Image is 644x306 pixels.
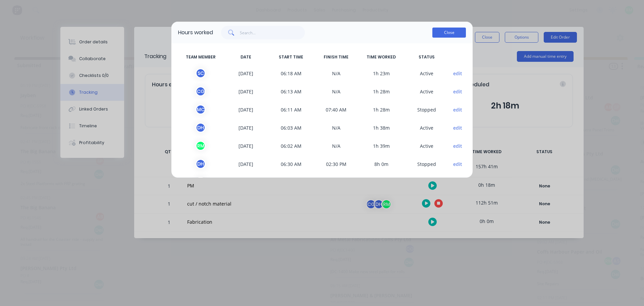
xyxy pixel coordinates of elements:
[268,86,314,96] span: 06:13 AM
[196,123,206,133] div: D H
[196,86,206,96] div: C G
[223,68,269,78] span: [DATE]
[314,141,359,151] span: N/A
[314,86,359,96] span: N/A
[404,177,449,187] span: S topped
[359,141,404,151] span: 1h 39m
[359,68,404,78] span: 1h 23m
[196,177,206,187] div: M C
[453,106,462,113] button: edit
[223,104,269,115] span: [DATE]
[223,123,269,133] span: [DATE]
[314,68,359,78] span: N/A
[432,28,466,38] button: Close
[268,68,314,78] span: 06:18 AM
[404,86,449,96] span: A ctive
[359,177,404,187] span: 2h 30m
[453,161,462,168] button: edit
[453,70,462,77] button: edit
[359,123,404,133] span: 1h 38m
[223,159,269,169] span: [DATE]
[404,54,449,60] span: STATUS
[240,26,305,39] input: Search...
[359,54,404,60] span: TIME WORKED
[359,159,404,169] span: 8h 0m
[314,159,359,169] span: 02:30 PM
[268,123,314,133] span: 06:03 AM
[404,141,449,151] span: A ctive
[178,29,213,37] div: Hours worked
[453,124,462,131] button: edit
[404,104,449,115] span: S topped
[268,141,314,151] span: 06:02 AM
[196,68,206,78] div: S C
[178,54,223,60] span: TEAM MEMBER
[223,86,269,96] span: [DATE]
[453,142,462,149] button: edit
[314,177,359,187] span: 02:56 PM
[196,159,206,169] div: D H
[223,54,269,60] span: DATE
[223,141,269,151] span: [DATE]
[268,177,314,187] span: 12:26 PM
[404,159,449,169] span: S topped
[268,159,314,169] span: 06:30 AM
[359,104,404,115] span: 1h 28m
[268,54,314,60] span: START TIME
[196,141,206,151] div: R M
[268,104,314,115] span: 06:11 AM
[359,86,404,96] span: 1h 28m
[404,68,449,78] span: A ctive
[404,123,449,133] span: A ctive
[196,104,206,115] div: M C
[314,123,359,133] span: N/A
[314,104,359,115] span: 07:40 AM
[314,54,359,60] span: FINISH TIME
[453,88,462,95] button: edit
[223,177,269,187] span: [DATE]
